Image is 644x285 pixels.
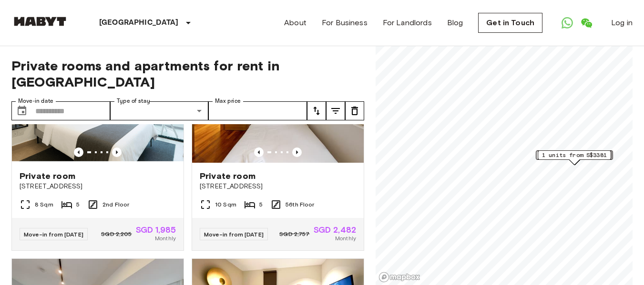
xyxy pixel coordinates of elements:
[215,97,241,105] label: Max price
[200,182,356,191] span: [STREET_ADDRESS]
[383,17,432,29] a: For Landlords
[102,200,129,209] span: 2nd Floor
[314,226,356,234] span: SGD 2,482
[101,230,132,238] span: SGD 2,205
[204,231,264,238] span: Move-in from [DATE]
[76,200,80,209] span: 5
[254,147,264,157] button: Previous image
[536,150,613,165] div: Map marker
[335,234,356,243] span: Monthly
[292,147,302,157] button: Previous image
[99,17,179,29] p: [GEOGRAPHIC_DATA]
[24,231,83,238] span: Move-in from [DATE]
[259,200,263,209] span: 5
[542,151,607,159] span: 1 units from S$3381
[12,101,31,120] button: Choose date
[74,147,83,157] button: Previous image
[18,97,53,105] label: Move-in date
[192,48,364,251] a: Marketing picture of unit SG-01-072-003-03Previous imagePrevious imagePrivate room[STREET_ADDRESS...
[307,101,326,120] button: tune
[11,17,69,26] img: Habyt
[20,182,176,191] span: [STREET_ADDRESS]
[136,226,176,234] span: SGD 1,985
[478,13,542,33] a: Get in Touch
[322,17,368,29] a: For Business
[155,234,176,243] span: Monthly
[538,150,611,165] div: Map marker
[200,170,256,182] span: Private room
[447,17,463,29] a: Blog
[215,200,236,209] span: 10 Sqm
[558,13,577,32] a: Open WhatsApp
[11,58,364,90] span: Private rooms and apartments for rent in [GEOGRAPHIC_DATA]
[345,101,364,120] button: tune
[35,200,53,209] span: 8 Sqm
[378,272,420,283] a: Mapbox logo
[286,200,315,209] span: 56th Floor
[20,170,75,182] span: Private room
[11,48,184,251] a: Marketing picture of unit SG-01-083-001-005Previous imagePrevious imagePrivate room[STREET_ADDRES...
[611,17,633,29] a: Log in
[284,17,307,29] a: About
[279,230,309,238] span: SGD 2,757
[117,97,150,105] label: Type of stay
[112,147,122,157] button: Previous image
[577,13,596,32] a: Open WeChat
[326,101,345,120] button: tune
